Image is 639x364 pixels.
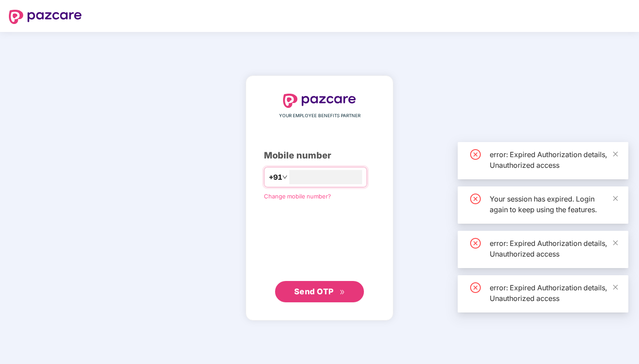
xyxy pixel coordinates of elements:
div: User session expired! [490,327,618,337]
a: Change mobile number? [264,193,331,200]
span: Send OTP [294,287,334,296]
div: error: Expired Authorization details, Unauthorized access [490,238,618,259]
span: close [612,284,619,290]
span: close-circle [470,282,481,293]
span: close-circle [470,149,481,160]
span: close [612,240,619,246]
div: error: Expired Authorization details, Unauthorized access [490,282,618,304]
div: Your session has expired. Login again to keep using the features. [490,194,618,215]
span: close [612,151,619,157]
div: Mobile number [264,149,375,162]
span: YOUR EMPLOYEE BENEFITS PARTNER [279,112,360,119]
span: close-circle [470,194,481,204]
span: +91 [269,172,282,183]
span: double-right [339,289,345,295]
span: close [612,195,619,202]
div: error: Expired Authorization details, Unauthorized access [490,149,618,170]
img: logo [9,10,82,24]
span: close-circle [470,327,481,337]
button: Send OTPdouble-right [275,281,364,302]
span: down [282,174,288,180]
img: logo [283,94,356,108]
span: close [612,328,619,335]
span: close-circle [470,238,481,249]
